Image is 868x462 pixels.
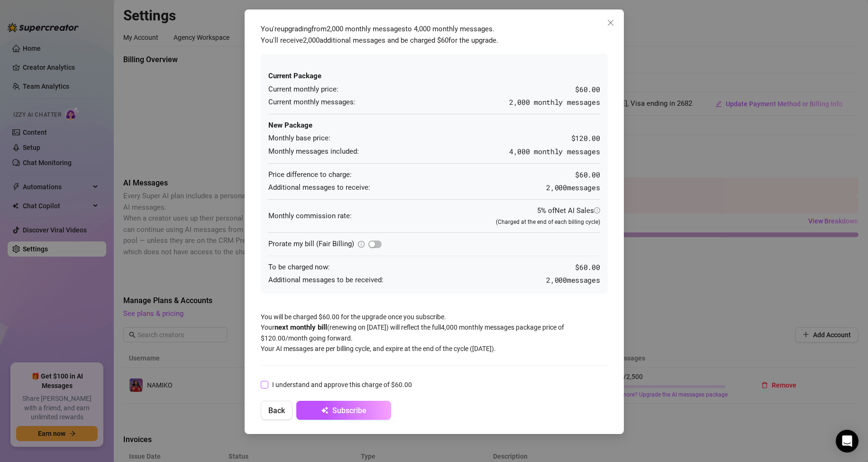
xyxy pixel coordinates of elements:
[496,219,600,225] span: (Charged at the end of each billing cycle)
[268,97,356,108] span: Current monthly messages:
[268,262,330,273] span: To be charged now:
[332,406,366,415] span: Subscribe
[836,430,859,453] div: Open Intercom Messenger
[509,147,600,156] span: 4,000 monthly messages
[575,262,600,273] span: $ 60.00
[256,19,612,425] div: You will be charged $60.00 for the upgrade once you subscribe. Your (renewing on [DATE] ) will re...
[594,207,600,213] span: info-circle
[603,15,618,30] button: Close
[268,169,352,181] span: Price difference to charge:
[555,205,600,217] div: Net AI Sales
[268,182,370,194] span: Additional messages to receive:
[546,275,600,286] span: 2,000 messages
[509,97,600,108] span: 2,000 monthly messages
[575,169,600,181] span: $ 60.00
[358,241,365,248] span: info-circle
[268,379,416,390] span: I understand and approve this charge of $60.00
[268,84,338,95] span: Current monthly price:
[268,121,312,129] strong: New Package
[268,406,285,415] span: Back
[571,133,600,144] span: $120.00
[268,240,354,248] span: Prorate my bill (Fair Billing)
[268,275,384,286] span: Additional messages to be received:
[261,25,498,45] span: You're upgrading from 2,000 monthly messages to 4,000 monthly messages . You'll receive 2,000 add...
[268,72,321,80] strong: Current Package
[268,133,330,144] span: Monthly base price:
[537,206,600,215] span: 5% of
[603,19,618,27] span: Close
[268,146,359,157] span: Monthly messages included:
[261,401,292,420] button: Back
[546,182,600,194] span: 2,000 messages
[268,211,352,222] span: Monthly commission rate:
[274,323,327,332] strong: next monthly bill
[607,19,614,27] span: close
[575,84,600,95] span: $60.00
[296,401,391,420] button: Subscribe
